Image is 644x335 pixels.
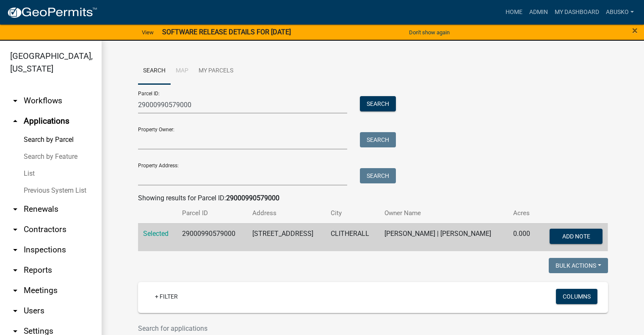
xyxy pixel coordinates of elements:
th: Acres [508,203,538,223]
a: Search [138,58,171,85]
td: [STREET_ADDRESS] [247,223,326,251]
button: Don't show again [406,25,453,39]
i: arrow_drop_down [10,245,20,255]
a: Admin [526,4,551,20]
i: arrow_drop_down [10,204,20,214]
th: Owner Name [379,203,509,223]
a: My Parcels [193,58,238,85]
i: arrow_drop_down [10,285,20,296]
strong: SOFTWARE RELEASE DETAILS FOR [DATE] [162,28,291,36]
th: Parcel ID [177,203,247,223]
th: Address [247,203,326,223]
a: abusko [603,4,637,20]
button: Search [360,168,396,183]
span: × [632,25,638,36]
div: Showing results for Parcel ID: [138,193,608,203]
i: arrow_drop_down [10,306,20,316]
a: My Dashboard [551,4,603,20]
strong: 29000990579000 [226,194,279,202]
i: arrow_drop_down [10,224,20,235]
button: Add Note [550,229,603,244]
button: Columns [556,289,597,304]
button: Search [360,132,396,147]
i: arrow_drop_up [10,116,20,126]
i: arrow_drop_down [10,96,20,106]
button: Search [360,96,396,111]
td: CLITHERALL [326,223,379,251]
td: 29000990579000 [177,223,247,251]
a: Selected [143,230,169,238]
td: [PERSON_NAME] | [PERSON_NAME] [379,223,509,251]
a: + Filter [148,289,185,304]
i: arrow_drop_down [10,265,20,275]
span: Add Note [562,233,590,239]
button: Bulk Actions [549,258,608,273]
a: Home [502,4,526,20]
td: 0.000 [508,223,538,251]
a: View [138,25,157,39]
button: Close [632,25,638,36]
th: City [326,203,379,223]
